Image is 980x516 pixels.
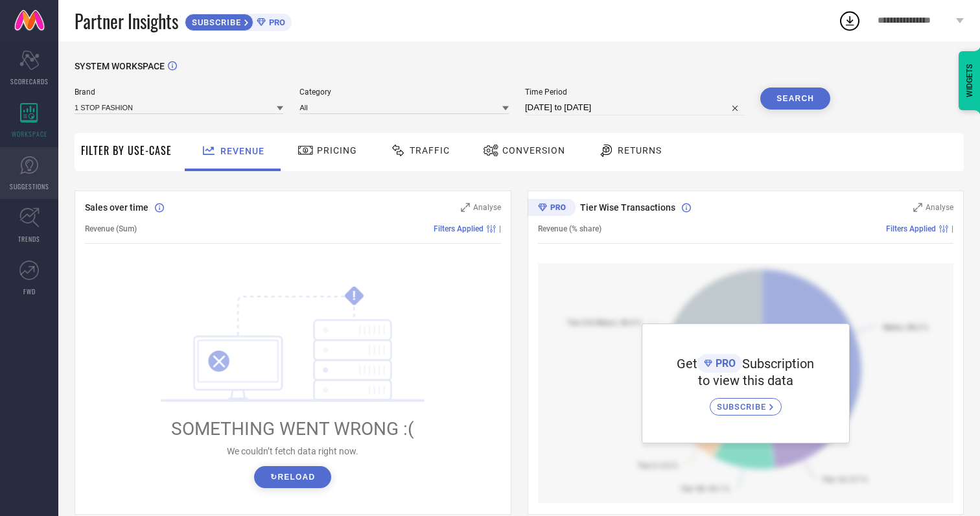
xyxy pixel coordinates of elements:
[317,145,357,156] span: Pricing
[499,224,501,233] span: |
[85,202,148,213] span: Sales over time
[461,203,470,212] svg: Zoom
[299,88,508,97] span: Category
[677,356,697,371] span: Get
[951,224,953,233] span: |
[710,388,782,416] a: SUBSCRIBE
[502,145,565,156] span: Conversion
[528,199,576,218] div: Premium
[760,88,830,110] button: Search
[266,18,285,27] span: PRO
[886,224,936,233] span: Filters Applied
[220,146,264,156] span: Revenue
[580,202,675,213] span: Tier Wise Transactions
[10,76,49,86] span: SCORECARDS
[75,8,178,34] span: Partner Insights
[185,10,292,31] a: SUBSCRIBEPRO
[254,466,331,488] button: ↻Reload
[18,234,40,244] span: TRENDS
[717,402,769,412] span: SUBSCRIBE
[473,203,501,212] span: Analyse
[525,100,744,115] input: Select time period
[81,143,172,158] span: Filter By Use-Case
[712,357,736,369] span: PRO
[171,418,414,440] span: SOMETHING WENT WRONG :(
[838,9,861,32] div: Open download list
[85,224,137,233] span: Revenue (Sum)
[10,182,49,191] span: SUGGESTIONS
[75,61,165,71] span: SYSTEM WORKSPACE
[12,129,47,139] span: WORKSPACE
[698,373,793,388] span: to view this data
[525,88,744,97] span: Time Period
[434,224,484,233] span: Filters Applied
[538,224,601,233] span: Revenue (% share)
[227,446,358,456] span: We couldn’t fetch data right now.
[913,203,922,212] svg: Zoom
[353,288,356,303] tspan: !
[23,287,36,296] span: FWD
[185,18,244,27] span: SUBSCRIBE
[410,145,450,156] span: Traffic
[75,88,283,97] span: Brand
[618,145,662,156] span: Returns
[926,203,953,212] span: Analyse
[742,356,814,371] span: Subscription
